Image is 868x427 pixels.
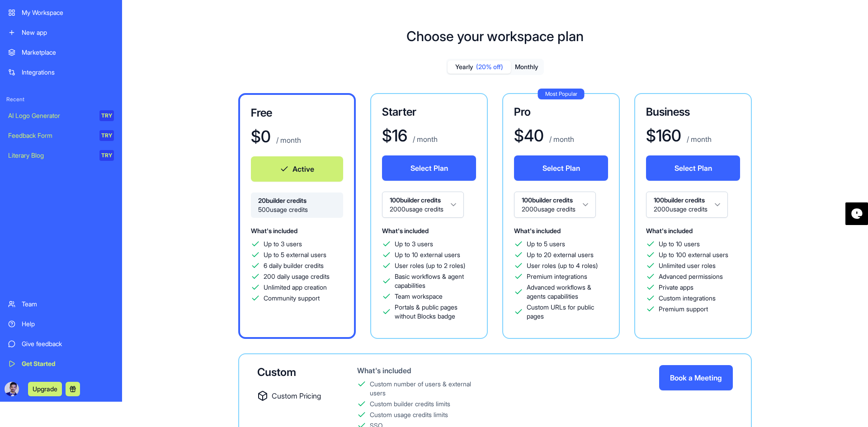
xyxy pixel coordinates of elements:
div: Custom [257,365,328,380]
button: Active [251,156,343,182]
span: 6 daily builder credits [264,261,324,270]
a: Marketplace [3,43,119,61]
div: Custom usage credits limits [370,410,448,419]
span: 200 daily usage credits [264,272,330,281]
span: Up to 5 users [527,239,565,249]
p: / month [274,135,301,145]
span: Advanced permissions [659,272,723,281]
div: AI Logo Generator [8,111,93,120]
a: Give feedback [3,335,119,353]
span: 20 builder credits [258,196,336,205]
a: Team [3,295,119,313]
span: Premium support [659,305,708,314]
span: Advanced workflows & agents capabilities [527,283,608,301]
span: Up to 5 external users [264,250,326,259]
span: Up to 3 users [264,239,302,249]
div: Feedback Form [8,131,93,140]
h3: Business [646,105,740,119]
button: Monthly [511,61,542,74]
p: / month [547,134,574,145]
div: Marketplace [22,48,114,57]
h1: Choose your workspace plan [406,28,584,44]
div: New app [22,28,114,37]
span: Portals & public pages without Blocks badge [395,303,476,321]
span: Recent [3,96,119,103]
p: / month [685,134,712,145]
a: Help [3,315,119,333]
div: What's included [357,365,483,376]
h3: Free [251,106,343,120]
div: Custom builder credits limits [370,399,450,408]
button: Yearly [448,61,511,74]
a: Get Started [3,355,119,373]
button: Select Plan [514,155,608,181]
span: 500 usage credits [258,205,336,214]
div: Most Popular [538,89,585,99]
span: Premium integrations [527,272,587,281]
img: ACg8ocKICH6HMuNiE9wBh7FCDEXcLD68mzPuit5m5c5Q2zh8rtrwsHyg=s96-c [5,382,19,396]
div: Get Started [22,359,114,368]
a: Literary BlogTRY [3,146,119,164]
button: Upgrade [28,382,62,396]
a: Upgrade [28,384,62,393]
span: Community support [264,294,320,303]
a: Integrations [3,63,119,81]
div: Custom number of users & external users [370,380,483,398]
span: Basic workflows & agent capabilities [395,272,476,290]
div: TRY [99,150,114,161]
span: Custom Pricing [272,390,321,401]
span: Up to 10 external users [395,250,460,259]
h1: $ 160 [646,127,681,145]
span: What's included [251,227,297,235]
span: Team workspace [395,292,443,301]
h1: $ 16 [382,127,407,145]
span: Up to 10 users [659,239,700,249]
span: Unlimited user roles [659,261,716,270]
span: Custom integrations [659,294,716,303]
span: What's included [514,227,561,235]
a: AI Logo GeneratorTRY [3,107,119,125]
span: What's included [382,227,429,235]
span: Unlimited app creation [264,283,327,292]
h1: $ 40 [514,127,544,145]
span: Up to 3 users [395,239,433,249]
div: Integrations [22,68,114,77]
div: Team [22,300,114,309]
h3: Starter [382,105,476,119]
h1: $ 0 [251,127,271,145]
a: My Workspace [3,4,119,22]
div: Help [22,319,114,328]
p: / month [411,134,438,145]
span: User roles (up to 4 roles) [527,261,598,270]
div: TRY [99,110,114,121]
div: Give feedback [22,339,114,348]
span: What's included [646,227,693,235]
button: Select Plan [646,155,740,181]
button: Select Plan [382,155,476,181]
span: Custom URLs for public pages [527,303,608,321]
a: Feedback FormTRY [3,127,119,145]
h3: Pro [514,105,608,119]
span: Private apps [659,283,693,292]
div: Literary Blog [8,151,93,160]
span: (20% off) [476,62,503,71]
a: New app [3,23,119,42]
button: Book a Meeting [659,365,733,390]
div: My Workspace [22,8,114,17]
div: TRY [99,130,114,141]
span: Up to 100 external users [659,250,728,259]
span: Up to 20 external users [527,250,594,259]
span: User roles (up to 2 roles) [395,261,465,270]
